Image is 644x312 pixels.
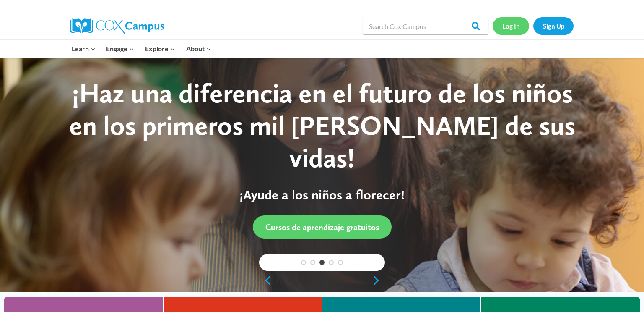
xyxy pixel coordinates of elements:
[181,40,217,58] button: Child menu of About
[60,187,584,203] p: ¡Ayude a los niños a florecer!
[329,260,334,265] a: 4
[301,260,306,265] a: 1
[140,40,181,58] button: Child menu of Explore
[338,260,343,265] a: 5
[372,275,385,286] a: next
[363,18,488,34] input: Search Cox Campus
[493,17,529,34] a: Log In
[533,17,574,34] a: Sign Up
[259,272,385,289] div: content slider buttons
[310,260,315,265] a: 2
[66,40,101,58] button: Child menu of Learn
[60,77,584,174] div: ¡Haz una diferencia en el futuro de los niños en los primeros mil [PERSON_NAME] de sus vidas!
[319,260,325,265] a: 3
[259,275,272,286] a: previous
[493,17,574,34] nav: Secondary Navigation
[70,18,164,34] img: Cox Campus
[265,222,379,232] span: Cursos de aprendizaje gratuitos
[253,215,392,239] a: Cursos de aprendizaje gratuitos
[101,40,140,58] button: Child menu of Engage
[66,40,216,58] nav: Primary Navigation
